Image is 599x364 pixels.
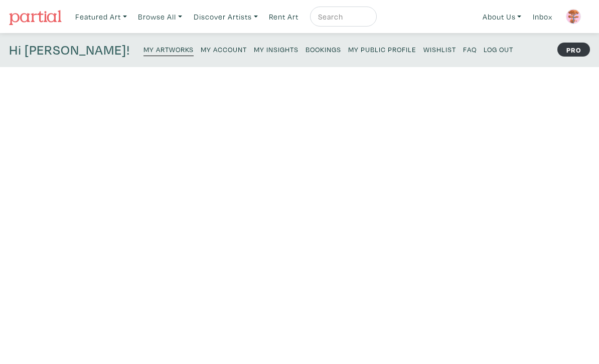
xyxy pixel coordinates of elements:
[143,45,194,54] small: My Artworks
[317,11,367,23] input: Search
[143,42,194,56] a: My Artworks
[463,45,477,54] small: FAQ
[201,45,247,54] small: My Account
[71,7,131,27] a: Featured Art
[9,42,130,58] h4: Hi [PERSON_NAME]!
[254,42,298,56] a: My Insights
[306,42,341,56] a: Bookings
[306,45,341,54] small: Bookings
[189,7,262,27] a: Discover Artists
[484,42,513,56] a: Log Out
[478,7,526,27] a: About Us
[348,42,416,56] a: My Public Profile
[133,7,187,27] a: Browse All
[528,7,557,27] a: Inbox
[423,45,456,54] small: Wishlist
[557,43,590,57] strong: PRO
[423,42,456,56] a: Wishlist
[348,45,416,54] small: My Public Profile
[566,9,581,24] img: phpThumb.php
[264,7,303,27] a: Rent Art
[254,45,298,54] small: My Insights
[201,42,247,56] a: My Account
[463,42,477,56] a: FAQ
[484,45,513,54] small: Log Out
